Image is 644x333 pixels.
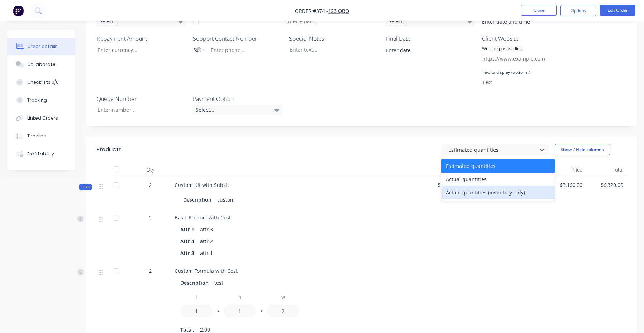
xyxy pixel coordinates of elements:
div: Products [97,145,122,154]
div: Cost [422,163,463,177]
span: Order #374 - [295,8,328,14]
span: Kit [81,184,90,190]
input: Value [224,305,256,317]
div: Collaborate [27,61,55,68]
div: Attr 3 [180,248,197,258]
div: test [211,277,226,288]
input: Value [267,305,299,317]
label: Repayment Amount [97,34,186,43]
span: $3,160.00 [547,181,582,189]
div: Attr 4 [180,236,197,246]
div: Actual quantities (inventory only) [441,186,555,199]
span: 2 [149,267,152,275]
input: Enter currency... [92,44,186,55]
div: attr 3 [197,224,216,235]
div: Total [585,163,626,177]
input: Label [180,291,213,303]
input: Enter number... [92,105,186,115]
input: https://www.example.com [478,53,563,64]
span: Basic Product with Cost [175,214,231,221]
img: Factory [13,5,24,16]
div: custom [214,194,238,205]
div: Order details [27,43,58,50]
input: Enter date and time [477,16,566,27]
div: attr 1 [197,248,216,258]
div: Actual quantities [441,173,555,186]
a: 123 QBO [328,8,349,14]
div: attr 2 [197,236,216,246]
label: Text to display (optional): [482,69,531,76]
div: Tracking [27,97,47,103]
div: Select... [193,105,282,115]
input: Value [180,305,213,317]
span: 2 [149,181,152,189]
label: Payment Option [193,95,282,103]
button: Collaborate [7,56,75,73]
button: Options [560,5,596,16]
input: Enter phone... [210,46,276,54]
button: Linked Orders [7,109,75,127]
button: Kit [79,184,92,190]
span: Custom Formula with Cost [175,267,238,274]
div: Attr 1 [180,224,197,235]
div: Profitability [27,151,54,157]
button: Tracking [7,91,75,109]
button: Show / Hide columns [555,144,610,155]
button: Order details [7,38,75,56]
div: Qty [129,163,172,177]
span: Custom Kit with Subkit [175,182,229,188]
div: Timeline [27,133,46,139]
input: Text [478,77,563,88]
button: Timeline [7,127,75,145]
div: Checklists 0/0 [27,79,59,86]
label: Queue Number [97,95,186,103]
label: Client Website [482,34,571,43]
div: Estimated quantities [441,159,555,173]
label: Special Notes [289,34,379,43]
label: Support Contact Number= [193,34,282,43]
span: $6,320.00 [588,181,623,189]
input: Label [224,291,256,303]
div: Description [180,277,211,288]
span: $2,600.00 [425,181,460,189]
div: Price [545,163,585,177]
span: 2 [149,214,152,221]
input: Enter date [381,45,470,56]
div: Linked Orders [27,115,58,121]
button: Edit Order [600,5,635,16]
label: Final Date [386,34,475,43]
div: Description [183,194,214,205]
label: Write or paste a link: [482,45,523,52]
button: Checklists 0/0 [7,73,75,91]
button: Profitability [7,145,75,163]
button: Close [521,5,557,16]
input: Label [267,291,299,303]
